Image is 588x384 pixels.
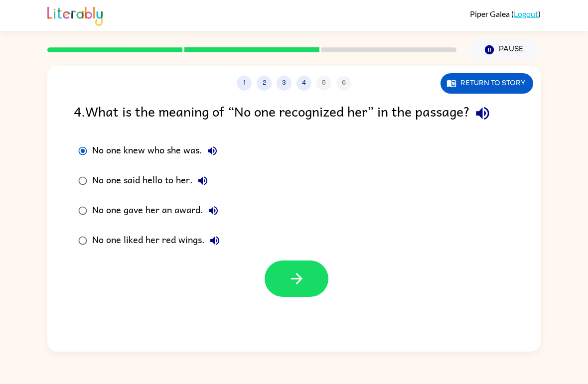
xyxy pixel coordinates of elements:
[257,76,272,91] button: 2
[470,9,541,18] div: ( )
[92,171,213,191] div: No one said hello to her.
[92,231,225,251] div: No one liked her red wings.
[514,9,538,18] a: Logout
[277,76,292,91] button: 3
[92,201,223,221] div: No one gave her an award.
[92,141,222,161] div: No one knew who she was.
[205,231,225,251] button: No one liked her red wings.
[202,141,222,161] button: No one knew who she was.
[441,73,533,94] button: Return to story
[193,171,213,191] button: No one said hello to her.
[47,4,103,26] img: Literably
[237,76,252,91] button: 1
[296,76,311,91] button: 4
[74,101,514,126] div: 4 . What is the meaning of “No one recognized her” in the passage?
[468,38,541,61] button: Pause
[203,201,223,221] button: No one gave her an award.
[470,9,511,18] span: Piper Galea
